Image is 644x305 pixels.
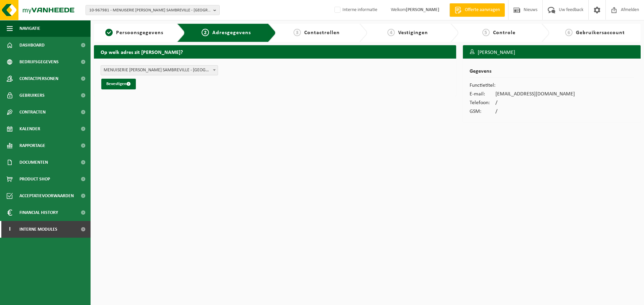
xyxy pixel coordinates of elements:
td: Telefoon: [470,98,495,107]
span: Bedrijfsgegevens [19,54,59,70]
span: Rapportage [19,137,45,154]
td: E-mail: [470,90,495,98]
span: I [7,221,13,238]
span: 6 [565,29,573,36]
span: MENUISERIE PIERRE-ALEXANDRE - CHANTIER SAMBREVILLE - RUE BOIS SAINTE-MARIE 170A , 5060 SAMBREVILL... [101,66,218,75]
span: 4 [387,29,395,36]
span: Contracten [19,104,46,121]
button: Bevestigen [101,79,136,89]
strong: [PERSON_NAME] [406,7,439,12]
span: Controle [493,30,516,35]
td: / [495,98,575,107]
td: GSM: [470,107,495,116]
span: Dashboard [19,37,45,54]
span: 2 [202,29,209,36]
td: Functietitel: [470,81,495,90]
span: Persoonsgegevens [116,30,163,35]
h2: Gegevens [470,69,634,78]
span: Kalender [19,121,40,137]
a: Offerte aanvragen [449,3,505,17]
span: Vestigingen [398,30,428,35]
span: Gebruikers [19,87,45,104]
span: Adresgegevens [212,30,251,35]
label: Interne informatie [333,5,377,15]
span: Contactrollen [304,30,340,35]
span: Contactpersonen [19,70,58,87]
span: Offerte aanvragen [463,7,501,13]
span: Navigatie [19,20,40,37]
span: 3 [293,29,301,36]
span: 1 [105,29,113,36]
h2: Op welk adres zit [PERSON_NAME]? [94,45,456,58]
span: 5 [482,29,490,36]
a: 1Persoonsgegevens [97,29,172,37]
h3: [PERSON_NAME] [463,45,641,60]
button: 10-967981 - MENUISERIE [PERSON_NAME] SAMBREVILLE - [GEOGRAPHIC_DATA] [86,5,220,15]
span: MENUISERIE PIERRE-ALEXANDRE - CHANTIER SAMBREVILLE - RUE BOIS SAINTE-MARIE 170A , 5060 SAMBREVILL... [101,65,218,75]
span: Interne modules [19,221,57,238]
td: [EMAIL_ADDRESS][DOMAIN_NAME] [495,90,575,98]
span: Gebruikersaccount [576,30,625,35]
td: / [495,107,575,116]
span: Product Shop [19,171,50,187]
span: Financial History [19,204,58,221]
span: 10-967981 - MENUISERIE [PERSON_NAME] SAMBREVILLE - [GEOGRAPHIC_DATA] [89,5,211,15]
span: Acceptatievoorwaarden [19,187,74,204]
span: Documenten [19,154,48,171]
